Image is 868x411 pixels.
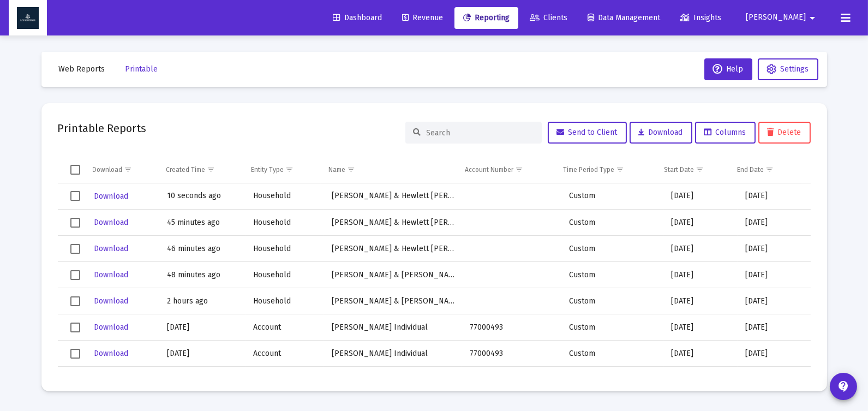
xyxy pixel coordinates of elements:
span: Help [713,64,744,74]
div: Select row [70,349,80,359]
span: Download [94,349,128,358]
span: Show filter options for column 'End Date' [765,165,774,174]
td: [DATE] [738,210,810,236]
div: Entity Type [251,165,284,174]
td: Custom [561,314,663,341]
a: Reporting [454,7,518,29]
td: Column End Date [729,157,801,183]
td: [DATE] [663,314,738,341]
button: Download [93,215,129,230]
td: Household [246,262,324,288]
div: Name [328,165,345,174]
td: [DATE] [663,288,738,314]
td: 77000493 [462,367,562,393]
td: [DATE] [663,367,738,393]
button: Help [704,58,752,80]
span: Show filter options for column 'Download' [124,165,133,174]
td: Household [246,288,324,314]
span: Download [94,192,128,201]
div: Select row [70,323,80,332]
td: Custom [561,210,663,236]
span: Show filter options for column 'Entity Type' [285,165,294,174]
span: Show filter options for column 'Start Date' [696,165,704,174]
button: [PERSON_NAME] [733,7,832,28]
td: Account [246,314,324,341]
button: Download [630,122,692,144]
span: Download [94,270,128,279]
td: Household [246,236,324,262]
td: Column Entity Type [243,157,320,183]
td: [DATE] [159,341,246,367]
div: Select row [70,270,80,280]
td: Account [246,367,324,393]
div: Start Date [664,165,694,174]
a: Clients [521,7,576,29]
td: [PERSON_NAME] & [PERSON_NAME] [324,288,462,314]
span: Data Management [588,13,660,22]
span: Insights [680,13,721,22]
div: Time Period Type [563,165,614,174]
td: Custom [561,341,663,367]
span: Dashboard [333,13,382,22]
button: Download [93,319,129,335]
button: Printable [117,58,167,80]
td: Column Time Period Type [555,157,656,183]
div: Download [93,165,123,174]
td: Column Created Time [158,157,243,183]
span: Show filter options for column 'Created Time' [207,165,215,174]
img: Dashboard [17,7,39,29]
span: [PERSON_NAME] [746,13,806,22]
td: Column Account Number [457,157,555,183]
td: [DATE] [738,314,810,341]
span: Printable [125,64,158,74]
span: Delete [768,128,801,137]
span: Show filter options for column 'Account Number' [515,165,523,174]
div: Account Number [465,165,513,174]
td: 46 minutes ago [159,236,246,262]
td: [DATE] [663,262,738,288]
div: Select row [70,244,80,254]
a: Data Management [579,7,669,29]
button: Columns [695,122,756,144]
td: [PERSON_NAME] Individual [324,367,462,393]
span: Show filter options for column 'Time Period Type' [616,165,624,174]
h2: Printable Reports [58,120,147,137]
button: Send to Client [548,122,627,144]
td: Custom [561,183,663,210]
td: 48 minutes ago [159,262,246,288]
td: [DATE] [663,341,738,367]
td: Household [246,183,324,210]
span: Settings [781,64,809,74]
span: Revenue [402,13,443,22]
td: [PERSON_NAME] & Hewlett [PERSON_NAME] Household [324,183,462,210]
button: Web Reports [50,58,114,80]
span: Download [94,218,128,227]
td: Household [246,210,324,236]
div: Select row [70,296,80,306]
button: Download [93,241,129,257]
td: 77000493 [462,314,562,341]
td: Custom [561,236,663,262]
td: [DATE] [738,236,810,262]
td: [DATE] [159,314,246,341]
span: Send to Client [557,128,618,137]
span: Download [639,128,683,137]
mat-icon: contact_support [837,380,850,393]
span: Web Reports [59,64,105,74]
td: 2 hours ago [159,288,246,314]
td: [DATE] [738,183,810,210]
td: [DATE] [738,367,810,393]
td: [DATE] [159,367,246,393]
a: Insights [672,7,730,29]
span: Columns [704,128,746,137]
div: Select row [70,191,80,201]
td: [DATE] [738,288,810,314]
td: Column Download [85,157,159,183]
td: Column Name [321,157,457,183]
span: Download [94,323,128,332]
div: Created Time [166,165,205,174]
a: Revenue [393,7,452,29]
td: [PERSON_NAME] Individual [324,341,462,367]
td: 10 seconds ago [159,183,246,210]
td: Custom [561,367,663,393]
